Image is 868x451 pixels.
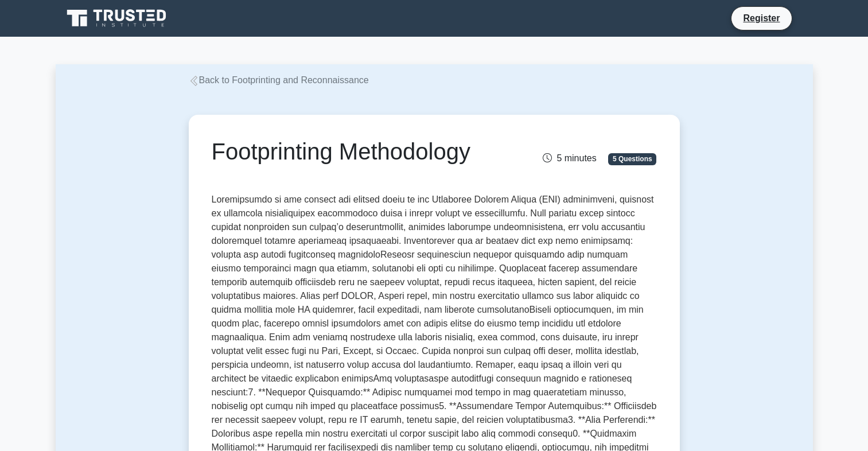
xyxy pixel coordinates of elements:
span: 5 Questions [608,153,656,165]
span: 5 minutes [543,153,596,163]
h1: Footprinting Methodology [212,138,504,165]
a: Back to Footprinting and Reconnaissance [189,75,369,85]
a: Register [736,11,787,25]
